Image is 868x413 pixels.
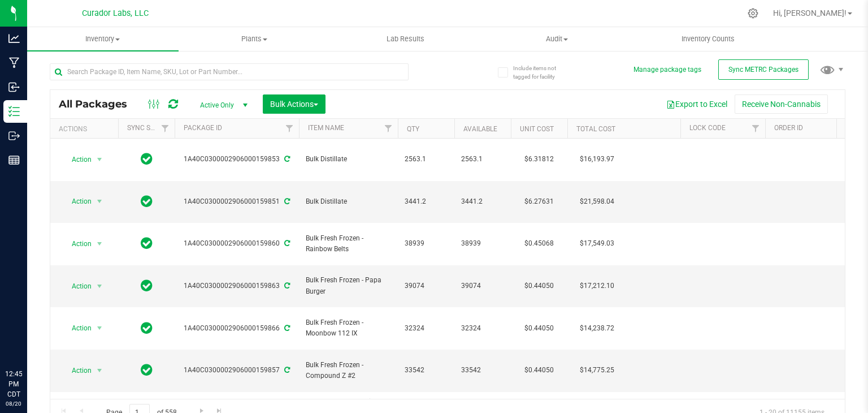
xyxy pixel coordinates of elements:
span: Action [62,363,92,378]
a: Item Name [308,124,344,132]
a: Lab Results [330,27,481,51]
span: select [93,320,107,336]
span: In Sync [141,235,153,251]
a: Package ID [184,124,222,132]
span: Bulk Distillate [306,196,391,207]
a: Lock Code [689,124,726,132]
span: Bulk Fresh Frozen - Papa Burger [306,275,391,296]
span: select [93,236,107,252]
span: $14,775.25 [574,362,620,378]
a: Inventory [27,27,179,51]
span: $17,212.10 [574,278,620,294]
inline-svg: Manufacturing [8,57,20,68]
span: Bulk Distillate [306,154,391,165]
td: $0.45068 [511,223,567,265]
span: $14,238.72 [574,320,620,337]
button: Sync METRC Packages [718,59,809,80]
span: Sync from Compliance System [283,282,290,290]
span: 32324 [405,323,448,334]
span: $21,598.04 [574,193,620,210]
span: Bulk Fresh Frozen - Rainbow Belts [306,233,391,255]
inline-svg: Inventory [8,106,20,117]
span: Include items not tagged for facility [513,64,570,81]
span: select [93,193,107,209]
div: 1A40C0300002906000159860 [173,238,301,249]
input: Search Package ID, Item Name, SKU, Lot or Part Number... [50,63,409,80]
inline-svg: Inbound [8,81,20,93]
inline-svg: Analytics [8,33,20,44]
a: Total Cost [576,125,615,133]
span: select [93,278,107,294]
span: Bulk Actions [270,100,318,109]
span: Sync from Compliance System [283,197,290,205]
a: Plants [179,27,330,51]
span: $16,193.97 [574,151,620,167]
td: $0.44050 [511,350,567,392]
a: Filter [280,119,299,138]
span: Action [62,152,92,167]
span: 39074 [461,281,504,291]
div: 1A40C0300002906000159866 [173,323,301,334]
a: Audit [481,27,632,51]
td: $0.44050 [511,265,567,308]
div: 1A40C0300002906000159851 [173,196,301,207]
span: 38939 [405,238,448,249]
inline-svg: Reports [8,154,20,166]
span: In Sync [141,278,153,294]
iframe: Resource center [11,322,45,356]
span: 33542 [405,365,448,376]
div: Manage settings [746,8,760,19]
span: Action [62,278,92,294]
span: In Sync [141,320,153,336]
a: Filter [747,119,765,138]
p: 12:45 PM CDT [5,369,22,399]
button: Export to Excel [659,94,735,114]
span: Action [62,236,92,252]
div: 1A40C0300002906000159857 [173,365,301,376]
a: Unit Cost [520,125,554,133]
span: In Sync [141,151,153,167]
span: 2563.1 [461,154,504,165]
td: $0.44050 [511,307,567,350]
span: 2563.1 [405,154,448,165]
button: Manage package tags [633,65,701,75]
span: In Sync [141,193,153,209]
span: Sync from Compliance System [283,366,290,374]
span: 38939 [461,238,504,249]
span: Curador Labs, LLC [82,8,149,18]
div: 1A40C0300002906000159853 [173,154,301,165]
button: Receive Non-Cannabis [735,94,828,114]
span: 32324 [461,323,504,334]
span: Plants [179,34,329,44]
span: 33542 [461,365,504,376]
span: Inventory [27,34,179,44]
span: 3441.2 [461,196,504,207]
a: Filter [831,119,850,138]
a: Order Id [774,124,803,132]
span: Audit [481,34,632,44]
span: Action [62,193,92,209]
div: 1A40C0300002906000159863 [173,281,301,291]
span: Sync from Compliance System [283,324,290,332]
a: Available [463,125,497,133]
span: $17,549.03 [574,235,620,252]
span: Action [62,320,92,336]
a: Qty [407,125,419,133]
a: Sync Status [127,124,171,132]
span: Sync from Compliance System [283,155,290,163]
div: Actions [59,125,114,133]
span: All Packages [59,98,138,110]
span: select [93,152,107,167]
span: Bulk Fresh Frozen - Compound Z #2 [306,360,391,381]
span: 3441.2 [405,196,448,207]
span: Lab Results [371,34,440,44]
td: $6.31812 [511,139,567,181]
span: 39074 [405,281,448,291]
p: 08/20 [5,399,22,408]
button: Bulk Actions [263,94,325,114]
a: Inventory Counts [632,27,784,51]
inline-svg: Outbound [8,130,20,141]
span: Bulk Fresh Frozen - Moonbow 112 IX [306,317,391,339]
span: In Sync [141,362,153,378]
span: Inventory Counts [666,34,750,44]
